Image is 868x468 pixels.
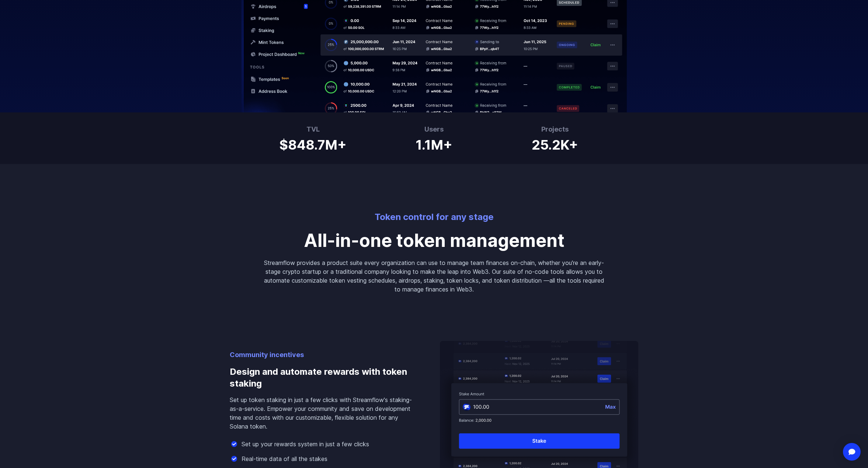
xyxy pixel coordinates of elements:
[843,443,861,461] div: Open Intercom Messenger
[532,135,578,152] h1: 25.2K+
[532,124,578,135] h3: Projects
[263,258,605,294] p: Streamflow provides a product suite every organization can use to manage team finances on-chain, ...
[230,395,416,431] p: Set up token staking in just a few clicks with Streamflow's staking-as-a-service. Empower your co...
[242,440,369,448] p: Set up your rewards system in just a few clicks
[230,360,416,395] h3: Design and automate rewards with token staking
[416,135,452,152] h1: 1.1M+
[263,211,605,223] p: Token control for any stage
[230,350,416,360] p: Community incentives
[242,454,327,463] p: Real-time data of all the stakes
[416,124,452,135] h3: Users
[280,135,347,152] h1: $848.7M+
[280,124,347,135] h3: TVL
[263,232,605,249] p: All-in-one token management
